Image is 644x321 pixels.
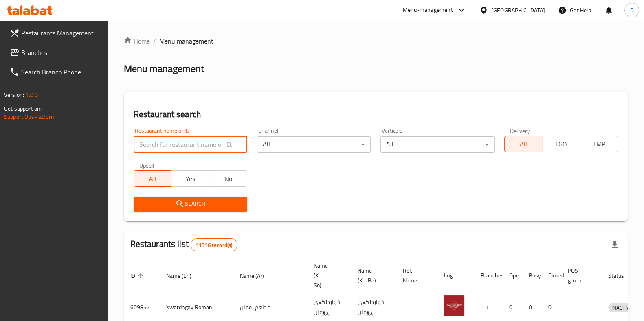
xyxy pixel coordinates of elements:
th: Open [503,258,522,293]
span: Ref. Name [403,266,428,285]
label: Delivery [510,128,530,133]
a: Restaurants Management [3,23,108,43]
span: Restaurants Management [21,28,101,38]
span: TMP [583,138,615,150]
div: Export file [605,235,624,255]
input: Search for restaurant name or ID.. [134,136,247,153]
div: All [257,136,371,153]
li: / [153,36,156,46]
span: Name (Ku-So) [314,261,341,290]
a: Home [124,36,150,46]
span: Get support on: [4,103,42,114]
span: TGO [545,138,577,150]
span: Name (En) [166,271,202,281]
h2: Restaurant search [134,108,618,120]
span: POS group [568,266,592,285]
div: All [380,136,494,153]
span: Name (Ar) [240,271,275,281]
th: Logo [437,258,474,293]
th: Busy [522,258,542,293]
span: INACTIVE [608,303,636,312]
a: Search Branch Phone [3,62,108,82]
div: INACTIVE [608,303,636,312]
span: Search Branch Phone [21,67,101,77]
button: TMP [580,136,618,152]
span: Yes [175,173,206,185]
h2: Restaurants list [130,238,238,251]
span: Menu management [159,36,213,46]
th: Branches [474,258,503,293]
a: Branches [3,43,108,62]
span: Search [140,199,241,209]
span: Branches [21,48,101,57]
span: Status [608,271,635,281]
span: No [213,173,244,185]
button: No [209,170,247,187]
div: [GEOGRAPHIC_DATA] [491,6,545,15]
span: 11516 record(s) [191,241,237,249]
span: All [137,173,169,185]
label: Upsell [139,162,154,168]
button: TGO [542,136,580,152]
button: All [134,170,172,187]
th: Closed [542,258,561,293]
button: Yes [171,170,209,187]
button: Search [134,197,247,212]
span: All [508,138,539,150]
a: Support.OpsPlatform [4,111,56,122]
span: 1.0.0 [25,90,38,100]
div: Menu-management [403,5,453,15]
h2: Menu management [124,62,204,75]
span: D [630,6,633,15]
button: All [504,136,543,152]
span: Version: [4,90,24,100]
span: Name (Ku-Ba) [358,266,387,285]
span: ID [130,271,146,281]
div: Total records count [191,238,237,251]
nav: breadcrumb [124,36,628,46]
img: Xwardngay Roman [444,295,464,316]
